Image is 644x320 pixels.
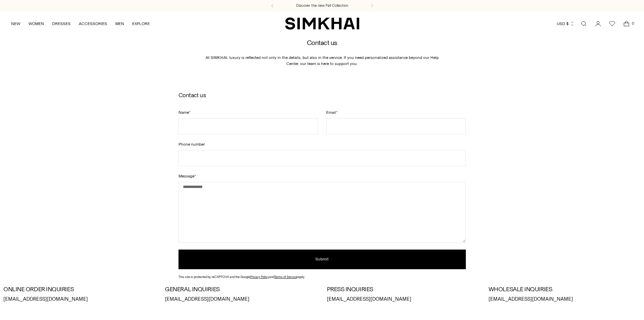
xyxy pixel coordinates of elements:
[3,286,156,293] h3: ONLINE ORDER INQUIRIES
[178,109,318,115] label: Name
[274,275,297,279] a: Terms of Service
[204,39,440,46] h2: Contact us
[326,109,466,115] label: Email
[178,173,466,179] label: Message
[178,92,466,98] h2: Contact us
[605,17,619,30] a: Wishlist
[79,16,107,31] a: ACCESSORIES
[28,16,44,31] a: WOMEN
[204,55,440,85] p: At SIMKHAI, luxury is reflected not only in the details, but also in the service. If you need per...
[165,286,317,293] h3: GENERAL INQUIRIES
[178,275,466,279] div: This site is protected by reCAPTCHA and the Google and apply.
[11,16,20,31] a: NEW
[327,296,479,303] p: [EMAIL_ADDRESS][DOMAIN_NAME]
[115,16,124,31] a: MEN
[488,286,641,293] h3: WHOLESALE INQUIRIES
[591,17,605,30] a: Go to the account page
[3,296,156,303] p: [EMAIL_ADDRESS][DOMAIN_NAME]
[557,16,575,31] button: USD $
[165,296,317,303] p: [EMAIL_ADDRESS][DOMAIN_NAME]
[250,275,269,279] a: Privacy Policy
[630,20,636,26] span: 0
[296,3,348,8] a: Discover the new Fall Collection
[285,17,359,30] a: SIMKHAI
[488,296,641,303] p: [EMAIL_ADDRESS][DOMAIN_NAME]
[327,286,479,293] h3: PRESS INQUIRIES
[178,250,466,269] button: Submit
[620,17,633,30] a: Open cart modal
[178,141,466,147] label: Phone number
[132,16,150,31] a: EXPLORE
[52,16,71,31] a: DRESSES
[577,17,591,30] a: Open search modal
